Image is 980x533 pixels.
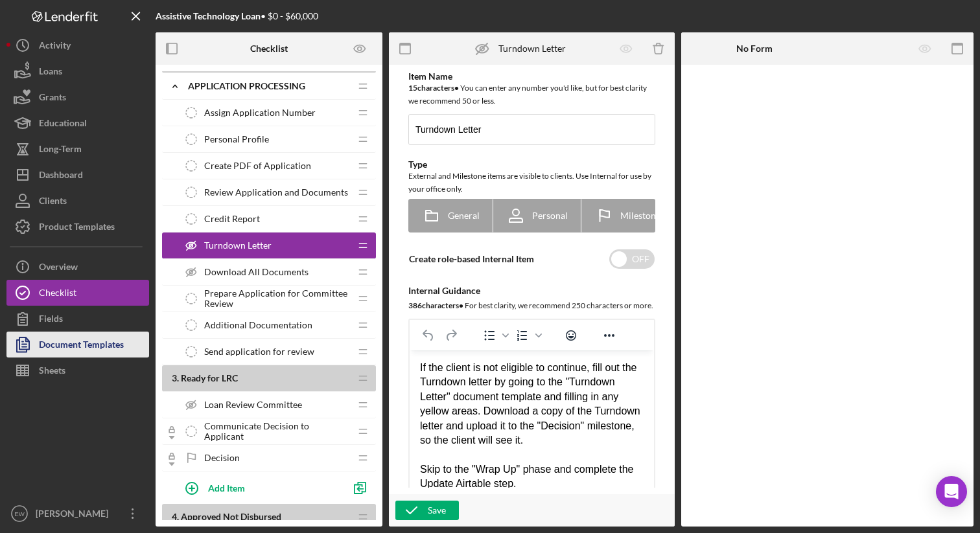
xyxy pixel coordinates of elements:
div: Type [408,159,655,170]
span: Communicate Decision to Applicant [204,421,350,442]
span: 4 . [172,511,179,522]
span: Send application for review [204,346,314,357]
div: If the client is not eligible to continue, fill out the Turndown letter by going to the "Turndown... [10,10,234,97]
button: Activity [6,32,149,58]
button: Reveal or hide additional toolbar items [598,326,620,345]
b: No Form [736,43,773,54]
div: Checklist [39,280,76,309]
button: Emojis [560,326,582,345]
div: Turndown Letter [498,43,566,54]
button: Checklist [6,280,149,306]
button: Sheets [6,357,149,383]
button: Overview [6,254,149,280]
div: Grants [39,84,66,113]
div: Numbered list [511,326,544,345]
div: Application Processing [188,81,350,91]
div: [PERSON_NAME] [32,501,117,530]
div: Product Templates [39,214,115,243]
b: 386 character s • [408,301,463,310]
div: Skip to the "Wrap Up" phase and complete the Update Airtable step. [10,112,234,141]
div: Add Item [208,475,245,500]
text: EW [14,510,25,517]
div: Overview [39,254,78,283]
span: Prepare Application for Committee Review [204,288,350,309]
span: Personal Profile [204,134,269,144]
div: Sheets [39,357,65,387]
span: Review Application and Documents [204,187,348,198]
span: Download All Documents [204,267,309,277]
div: External and Milestone items are visible to clients. Use Internal for use by your office only. [408,170,655,196]
span: Additional Documentation [204,320,312,330]
div: • $0 - $60,000 [156,11,318,21]
body: Rich Text Area. Press ALT-0 for help. [10,10,234,199]
button: Fields [6,306,149,332]
b: 15 character s • [408,83,459,93]
button: Dashboard [6,162,149,188]
button: Product Templates [6,214,149,240]
span: Milestone [620,210,660,221]
span: Credit Report [204,214,260,224]
button: Clients [6,188,149,214]
b: Checklist [250,43,288,54]
div: Clients [39,188,67,217]
iframe: Rich Text Area [410,350,654,495]
button: Long-Term [6,136,149,162]
span: Loan Review Committee [204,400,302,410]
button: Add Item [175,475,344,501]
div: Item Name [408,71,655,82]
span: Create PDF of Application [204,161,311,171]
div: Bullet list [478,326,511,345]
button: Redo [440,326,462,345]
div: Loans [39,58,62,87]
span: Personal [532,210,568,221]
span: Decision [204,453,240,463]
button: EW[PERSON_NAME] [6,501,149,527]
div: For best clarity, we recommend 250 characters or more. [408,299,655,312]
button: Undo [417,326,439,345]
span: Assign Application Number [204,108,316,118]
button: Loans [6,58,149,84]
div: Save [428,501,446,520]
div: Activity [39,32,71,62]
label: Create role-based Internal Item [409,253,534,264]
div: Educational [39,110,87,139]
button: Preview as [345,34,375,63]
div: You can enter any number you'd like, but for best clarity we recommend 50 or less. [408,82,655,108]
div: Internal Guidance [408,286,655,296]
div: Dashboard [39,162,83,191]
div: Document Templates [39,332,124,361]
div: Long-Term [39,136,82,165]
button: Educational [6,110,149,136]
b: Assistive Technology Loan [156,10,261,21]
button: Grants [6,84,149,110]
div: Fields [39,306,63,335]
span: 3 . [172,372,179,383]
button: Document Templates [6,332,149,357]
button: Save [395,501,459,520]
div: Open Intercom Messenger [936,476,967,507]
span: Turndown Letter [204,240,272,251]
span: Approved Not Disbursed [181,511,281,522]
span: Ready for LRC [181,372,238,383]
span: General [448,210,480,221]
